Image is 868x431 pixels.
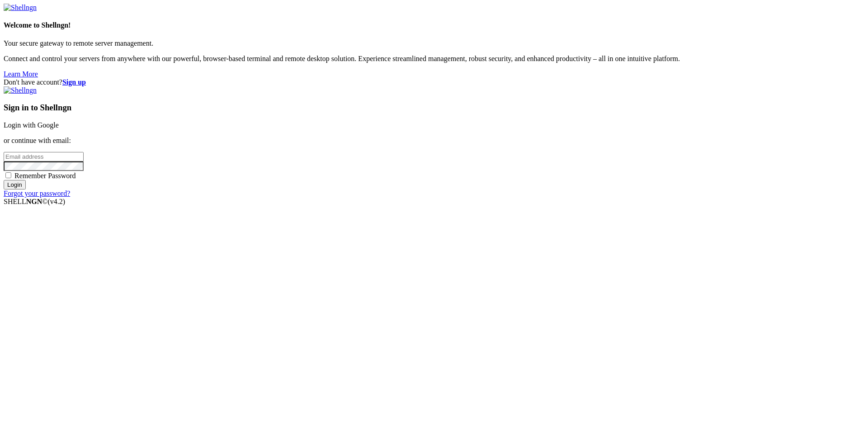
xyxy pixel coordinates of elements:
[4,4,37,12] img: Shellngn
[5,172,11,178] input: Remember Password
[4,78,864,86] div: Don't have account?
[4,103,864,113] h3: Sign in to Shellngn
[4,21,864,29] h4: Welcome to Shellngn!
[48,198,66,205] span: 4.2.0
[4,86,37,95] img: Shellngn
[14,172,76,180] span: Remember Password
[4,55,864,63] p: Connect and control your servers from anywhere with our powerful, browser-based terminal and remo...
[4,198,65,205] span: SHELL ©
[4,152,84,161] input: Email address
[26,198,42,205] b: NGN
[62,78,86,86] a: Sign up
[4,137,864,145] p: or continue with email:
[4,121,59,129] a: Login with Google
[4,189,70,197] a: Forgot your password?
[4,180,26,189] input: Login
[4,70,38,78] a: Learn More
[4,39,864,47] p: Your secure gateway to remote server management.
